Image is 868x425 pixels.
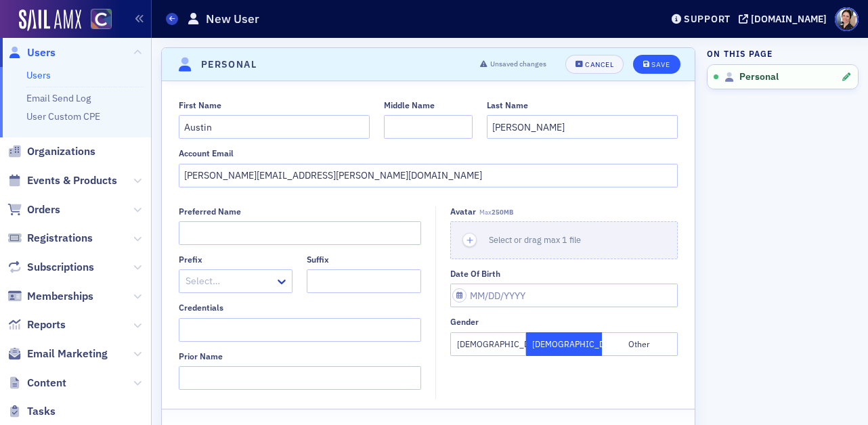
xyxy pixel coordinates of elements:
div: Credentials [179,303,223,313]
span: Personal [739,71,779,83]
a: View Homepage [81,9,112,32]
input: MM/DD/YYYY [450,284,678,307]
span: Events & Products [27,173,117,188]
a: Subscriptions [7,260,94,275]
div: Date of Birth [450,269,500,279]
a: Tasks [7,404,56,419]
span: Content [27,376,66,390]
div: Prefix [179,254,202,265]
div: Suffix [307,254,329,265]
a: Email Marketing [7,346,108,361]
span: Profile [835,7,859,31]
a: Users [26,69,51,81]
a: Organizations [7,144,95,159]
span: Select or drag max 1 file [489,234,581,245]
div: Support [684,13,731,25]
span: Subscriptions [27,260,94,275]
span: Max [479,208,513,217]
a: Orders [7,202,60,217]
a: Content [7,376,66,390]
div: Account Email [179,148,234,158]
a: Events & Products [7,173,117,188]
a: User Custom CPE [26,110,100,122]
span: Organizations [27,144,95,159]
img: SailAMX [91,9,112,30]
div: Last Name [487,100,528,110]
div: Preferred Name [179,206,241,217]
div: Gender [450,317,479,327]
a: Email Send Log [26,92,91,104]
a: Users [7,45,56,60]
span: Memberships [27,289,93,304]
button: [DOMAIN_NAME] [739,14,831,24]
div: First Name [179,100,221,110]
div: Cancel [585,61,613,68]
span: Unsaved changes [490,59,546,70]
button: [DEMOGRAPHIC_DATA] [526,332,602,356]
span: Orders [27,202,60,217]
span: Email Marketing [27,346,108,361]
div: Prior Name [179,351,223,361]
button: Cancel [565,55,624,74]
span: 250MB [492,208,513,217]
a: Reports [7,317,66,332]
div: Save [651,61,670,68]
h1: New User [206,11,259,27]
img: SailAMX [19,9,81,31]
h4: On this page [707,47,859,60]
button: [DEMOGRAPHIC_DATA] [450,332,526,356]
div: [DOMAIN_NAME] [751,13,827,25]
span: Reports [27,317,66,332]
button: Other [602,332,678,356]
span: Registrations [27,231,93,246]
div: Middle Name [384,100,435,110]
button: Save [633,55,680,74]
h4: Personal [201,58,257,72]
a: Memberships [7,289,93,304]
button: Select or drag max 1 file [450,221,678,259]
span: Users [27,45,56,60]
span: Tasks [27,404,56,419]
a: Registrations [7,231,93,246]
div: Avatar [450,206,476,217]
